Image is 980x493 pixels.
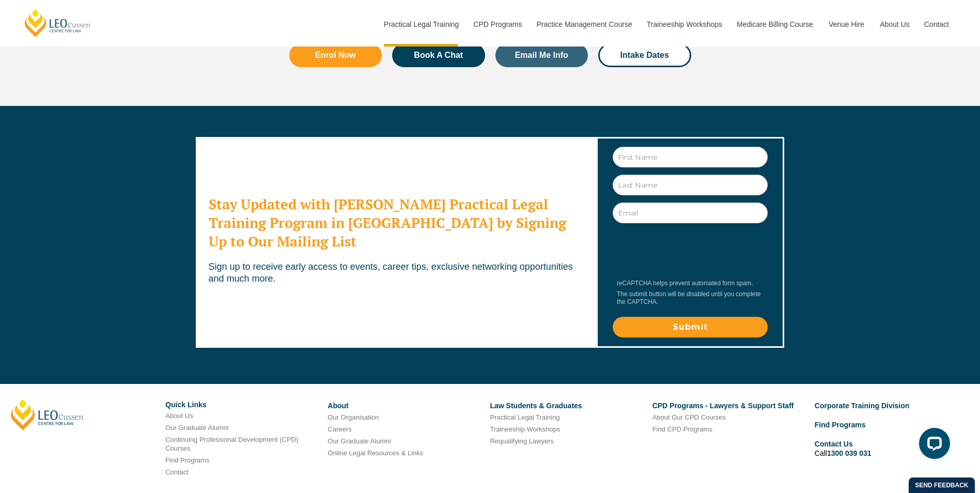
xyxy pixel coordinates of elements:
input: Email [613,203,768,223]
a: CPD Programs [465,2,528,47]
a: 1300 039 031 [827,449,872,457]
input: First Name [613,147,768,167]
a: Contact [916,2,957,47]
a: Traineeship Workshops [490,425,560,433]
a: Practical Legal Training [376,2,466,47]
div: The submit button will be disabled until you complete the CAPTCHA. [613,290,766,306]
a: Enrol Now [289,43,382,67]
h6: Quick Links [165,401,320,409]
a: Practical Legal Training [490,413,559,421]
a: Practice Management Course [529,2,639,47]
a: Venue Hire [821,2,872,47]
a: Contact [165,468,189,476]
a: Email Me Info [495,43,588,67]
span: Intake Dates [620,51,669,59]
iframe: reCAPTCHA [614,230,771,271]
p: Sign up to receive early access to events, career tips, exclusive networking opportunities and mu... [209,261,583,285]
a: Contact Us [815,440,853,448]
input: Submit [613,317,768,337]
a: About Us [165,412,193,420]
a: About Our CPD Courses [652,413,726,421]
a: Traineeship Workshops [639,2,729,47]
a: Careers [328,425,351,433]
a: Find Programs [165,456,209,464]
h2: Stay Updated with [PERSON_NAME] Practical Legal Training Program in [GEOGRAPHIC_DATA] by Signing ... [209,195,583,251]
a: Continuing Professional Development (CPD) Courses [165,436,298,452]
a: About [328,402,348,410]
div: reCAPTCHA helps prevent automated form spam. [613,280,766,287]
li: Call [815,438,969,459]
a: Online Legal Resources & Links [328,449,423,457]
a: Book A Chat [392,43,485,67]
a: [PERSON_NAME] [11,399,84,430]
a: Intake Dates [598,43,691,67]
a: Medicare Billing Course [729,2,821,47]
a: Find CPD Programs [652,425,712,433]
a: Requalifying Lawyers [490,437,554,445]
a: About Us [872,2,916,47]
a: Corporate Training Division [815,402,910,410]
a: Our Graduate Alumni [328,437,391,445]
input: Last Name [613,175,768,195]
a: Find Programs [815,421,866,429]
iframe: LiveChat chat widget [911,424,954,467]
a: Our Organisation [328,413,379,421]
span: Book A Chat [414,51,463,59]
a: [PERSON_NAME] Centre for Law [23,8,92,38]
span: Enrol Now [315,51,356,59]
a: Law Students & Graduates [490,402,582,410]
a: Our Graduate Alumni [165,424,228,432]
span: Email Me Info [515,51,568,59]
a: CPD Programs - Lawyers & Support Staff [652,402,794,410]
